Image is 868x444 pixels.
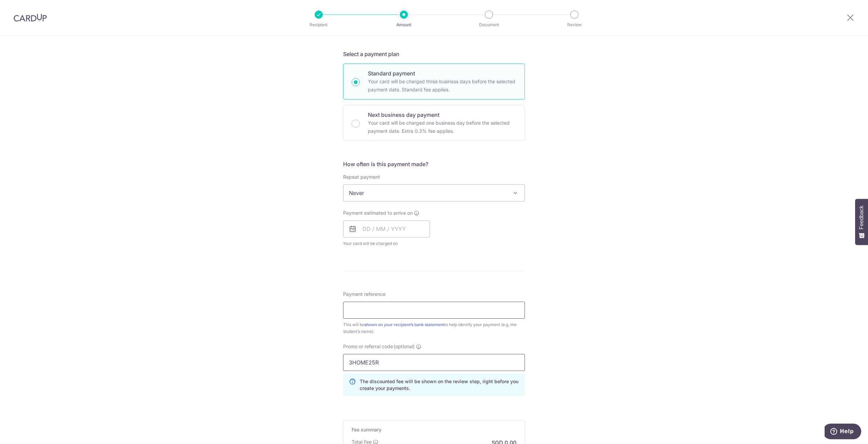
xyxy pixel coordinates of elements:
span: Payment estimated to arrive on [343,210,413,216]
span: Feedback [859,206,865,229]
iframe: Opens a widget where you can find more information [825,424,861,441]
p: Review [549,21,599,28]
p: Your card will be charged three business days before the selected payment date. Standard fee appl... [368,77,516,94]
h5: Fee summary [352,426,516,433]
p: Your card will be charged one business day before the selected payment date. Extra 0.3% fee applies. [368,119,516,135]
h5: How often is this payment made? [343,160,525,168]
img: CardUp [14,14,47,22]
p: Amount [379,21,429,28]
div: This will be to help identify your payment (e.g. the student’s name). [343,321,525,335]
p: The discounted fee will be shown on the review step, right before you create your payments. [360,378,519,392]
span: Never [343,185,525,201]
input: DD / MM / YYYY [343,220,430,237]
span: Your card will be charged on [343,240,430,247]
p: Next business day payment [368,111,516,119]
p: Recipient [294,21,344,28]
a: shown on your recipient’s bank statement [364,322,444,327]
label: Repeat payment [343,174,380,180]
h5: Select a payment plan [343,50,525,58]
span: Never [343,184,525,201]
p: Document [464,21,514,28]
span: (optional) [394,343,415,350]
span: Payment reference [343,291,386,298]
button: Feedback - Show survey [855,199,868,245]
p: Standard payment [368,69,516,77]
span: Promo or referral code [343,343,393,350]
